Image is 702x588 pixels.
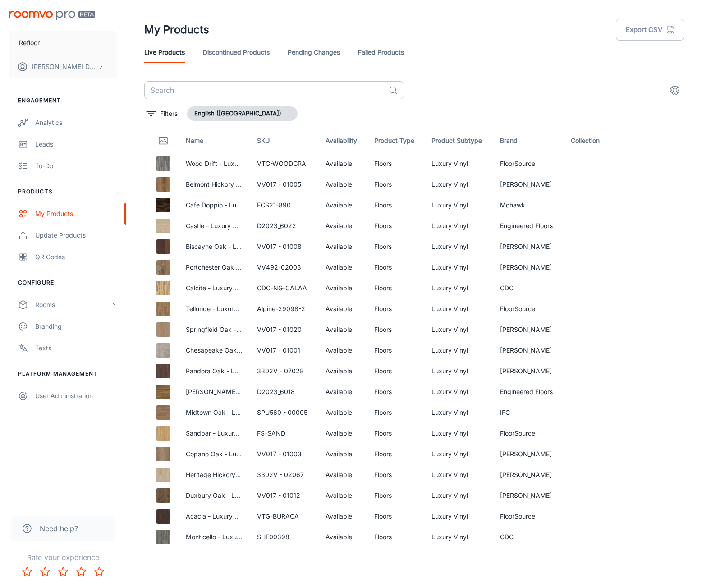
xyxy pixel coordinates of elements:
td: Available [318,381,367,402]
td: Floors [367,278,424,299]
td: Luxury Vinyl [424,506,493,527]
td: D2023_6022 [250,216,319,236]
a: Failed Products [358,41,404,63]
td: Luxury Vinyl [424,402,493,423]
td: [PERSON_NAME] [493,236,564,257]
td: Floors [367,444,424,464]
td: IFC [493,402,564,423]
td: Luxury Vinyl [424,485,493,506]
th: Collection [564,128,613,153]
a: Pending Changes [288,41,340,63]
td: Engineered Floors [493,216,564,236]
td: Floors [367,195,424,216]
h1: My Products [144,22,209,38]
td: FloorSource [493,506,564,527]
p: Refloor [19,38,40,48]
td: Available [318,506,367,527]
td: Available [318,174,367,195]
td: FloorSource [493,299,564,319]
td: [PERSON_NAME] [493,361,564,381]
td: Floors [367,299,424,319]
a: Biscayne Oak - Luxury Vinyl Plank Flooring [186,243,312,250]
button: Rate 4 star [72,563,90,581]
button: English ([GEOGRAPHIC_DATA]) [187,106,298,121]
td: ECS21-890 [250,195,319,216]
td: Alpine-29098-2 [250,299,319,319]
td: Luxury Vinyl [424,216,493,236]
a: [PERSON_NAME] - Luxury Vinyl Plank Flooring [186,388,324,395]
td: Floors [367,216,424,236]
td: Floors [367,174,424,195]
td: Available [318,153,367,174]
td: Floors [367,381,424,402]
td: SHF00398 [250,527,319,547]
span: Need help? [40,523,78,534]
td: Luxury Vinyl [424,527,493,547]
td: Available [318,527,367,547]
td: Luxury Vinyl [424,464,493,485]
a: Portchester Oak - Luxury Vinyl Plank Flooring [186,263,320,271]
th: Name [179,128,250,153]
td: Available [318,319,367,340]
a: Heritage Hickory - Luxury Vinyl Plank Flooring [186,471,321,478]
td: Luxury Vinyl [424,174,493,195]
th: Product Subtype [424,128,493,153]
td: Floors [367,485,424,506]
td: VTG-WOODGRA [250,153,319,174]
td: [PERSON_NAME] [493,174,564,195]
td: Available [318,423,367,444]
a: Castle - Luxury Vinyl Plank Flooring [186,222,290,230]
td: Floors [367,464,424,485]
td: Luxury Vinyl [424,361,493,381]
a: Monticello - Luxury Vinyl Plank Flooring [186,533,302,541]
td: Luxury Vinyl [424,381,493,402]
td: [PERSON_NAME] [493,257,564,278]
div: Texts [35,343,117,353]
div: To-do [35,161,117,171]
td: Luxury Vinyl [424,444,493,464]
td: Floors [367,153,424,174]
td: SPU560 - 00005 [250,402,319,423]
td: Floors [367,319,424,340]
div: Analytics [35,118,117,128]
p: [PERSON_NAME] Dail [32,62,95,72]
td: VV017 - 01003 [250,444,319,464]
td: Luxury Vinyl [424,257,493,278]
th: Availability [318,128,367,153]
button: Rate 1 star [18,563,36,581]
td: [PERSON_NAME] [493,444,564,464]
td: [PERSON_NAME] [493,464,564,485]
a: Sandbar - Luxury Vinyl Plank Flooring [186,429,297,437]
td: VV017 - 01020 [250,319,319,340]
td: [PERSON_NAME] [493,485,564,506]
td: VV017 - 01001 [250,340,319,361]
td: Available [318,216,367,236]
td: [PERSON_NAME] [493,319,564,340]
td: Luxury Vinyl [424,299,493,319]
a: Springfield Oak - Luxury Vinyl Plank Flooring [186,326,318,333]
button: settings [666,81,684,99]
a: Live Products [144,41,185,63]
td: Available [318,361,367,381]
div: Rooms [35,300,110,310]
td: Floors [367,506,424,527]
a: Telluride - Luxury Vinyl Plank Flooring [186,305,297,312]
td: VV017 - 01005 [250,174,319,195]
td: Luxury Vinyl [424,319,493,340]
td: Available [318,278,367,299]
td: Available [318,340,367,361]
input: Search [144,81,385,99]
td: Available [318,195,367,216]
td: Floors [367,527,424,547]
a: Pandora Oak - Luxury Vinyl Plank Flooring [186,367,311,375]
td: 3302V - 07028 [250,361,319,381]
button: Rate 3 star [54,563,72,581]
td: Available [318,257,367,278]
td: Floors [367,423,424,444]
button: Export CSV [616,19,684,41]
td: D2023_6018 [250,381,319,402]
th: Brand [493,128,564,153]
td: Luxury Vinyl [424,236,493,257]
td: CDC [493,527,564,547]
td: Luxury Vinyl [424,195,493,216]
